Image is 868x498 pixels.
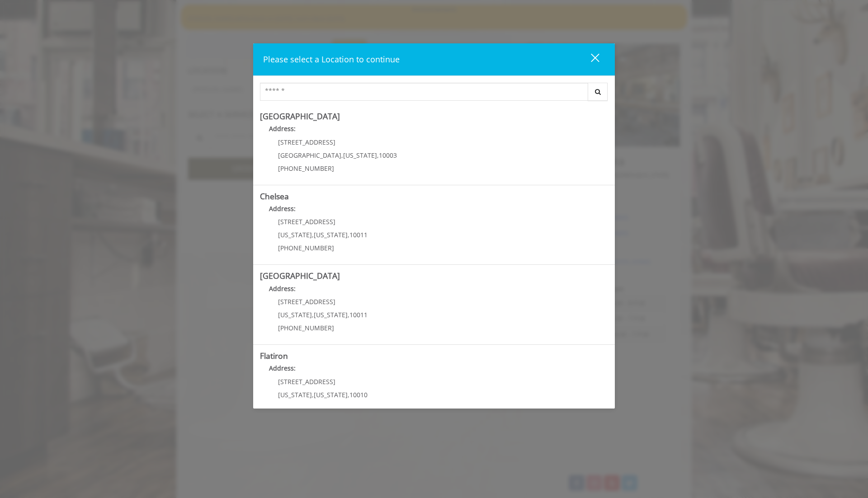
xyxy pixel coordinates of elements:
[349,310,368,319] span: 10011
[278,138,335,146] span: [STREET_ADDRESS]
[278,404,334,412] span: [PHONE_NUMBER]
[278,151,341,160] span: [GEOGRAPHIC_DATA]
[278,164,334,173] span: [PHONE_NUMBER]
[348,230,349,239] span: ,
[278,230,312,239] span: [US_STATE]
[260,111,340,122] b: [GEOGRAPHIC_DATA]
[260,83,608,105] div: Center Select
[377,151,379,160] span: ,
[574,50,605,69] button: close dialog
[269,204,296,213] b: Address:
[312,310,314,319] span: ,
[269,284,296,293] b: Address:
[312,230,314,239] span: ,
[348,390,349,399] span: ,
[278,310,312,319] span: [US_STATE]
[269,364,296,372] b: Address:
[260,191,289,202] b: Chelsea
[278,377,335,386] span: [STREET_ADDRESS]
[278,297,335,306] span: [STREET_ADDRESS]
[278,244,334,252] span: [PHONE_NUMBER]
[260,83,588,101] input: Search Center
[278,390,312,399] span: [US_STATE]
[349,230,368,239] span: 10011
[278,217,335,226] span: [STREET_ADDRESS]
[348,310,349,319] span: ,
[593,89,603,95] i: Search button
[341,151,343,160] span: ,
[312,390,314,399] span: ,
[260,270,340,281] b: [GEOGRAPHIC_DATA]
[260,350,288,361] b: Flatiron
[314,230,348,239] span: [US_STATE]
[379,151,397,160] span: 10003
[314,310,348,319] span: [US_STATE]
[269,124,296,133] b: Address:
[263,54,400,65] span: Please select a Location to continue
[314,390,348,399] span: [US_STATE]
[349,390,368,399] span: 10010
[278,324,334,332] span: [PHONE_NUMBER]
[343,151,377,160] span: [US_STATE]
[580,53,599,66] div: close dialog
